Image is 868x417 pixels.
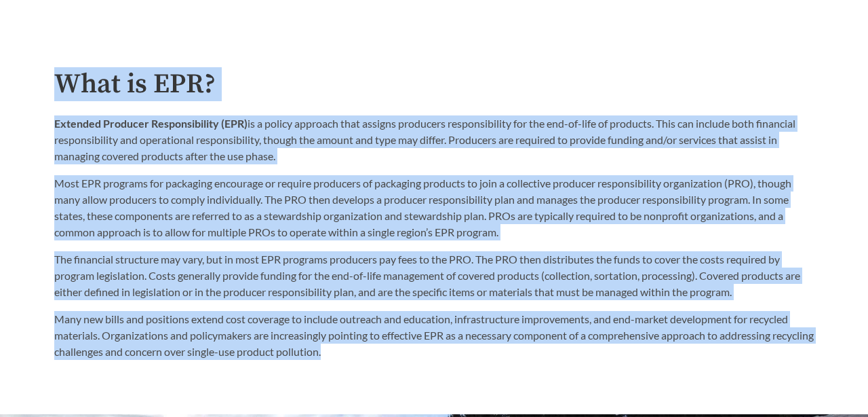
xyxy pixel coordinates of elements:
p: Most EPR programs for packaging encourage or require producers of packaging products to join a co... [54,175,814,240]
p: is a policy approach that assigns producers responsibility for the end-of-life of products. This ... [54,115,814,164]
strong: Extended Producer Responsibility (EPR) [54,117,248,130]
p: Many new bills and positions extend cost coverage to include outreach and education, infrastructu... [54,311,814,360]
h2: What is EPR? [54,69,814,100]
p: The financial structure may vary, but in most EPR programs producers pay fees to the PRO. The PRO... [54,251,814,300]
